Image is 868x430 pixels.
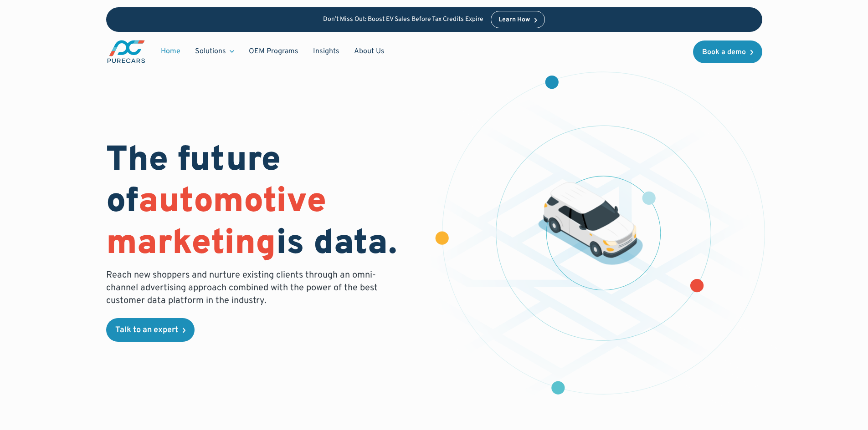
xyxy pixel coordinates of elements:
div: Solutions [195,46,226,56]
div: Solutions [188,43,241,60]
a: About Us [347,43,392,60]
a: Talk to an expert [106,318,195,342]
a: Home [154,43,188,60]
span: automotive marketing [106,181,326,266]
a: Book a demo [693,40,762,63]
div: Book a demo [702,49,746,56]
div: Learn How [498,17,530,23]
div: Talk to an expert [115,326,178,334]
a: main [106,39,146,64]
a: Insights [306,43,347,60]
img: purecars logo [106,39,146,64]
img: illustration of a vehicle [538,182,643,265]
p: Don’t Miss Out: Boost EV Sales Before Tax Credits Expire [323,16,483,24]
a: OEM Programs [241,43,306,60]
h1: The future of is data. [106,141,423,265]
a: Learn How [491,11,545,28]
p: Reach new shoppers and nurture existing clients through an omni-channel advertising approach comb... [106,269,383,307]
